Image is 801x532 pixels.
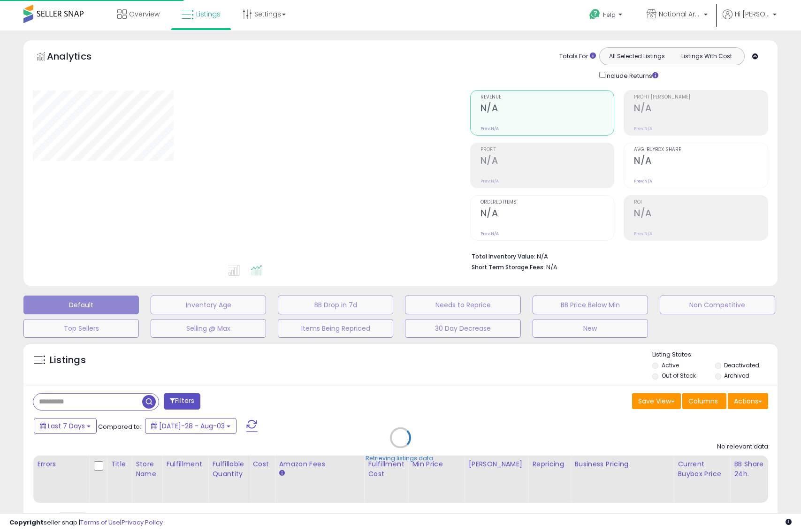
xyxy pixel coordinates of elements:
button: 30 Day Decrease [405,319,520,338]
small: Prev: N/A [634,126,652,131]
button: BB Price Below Min [533,296,648,314]
span: N/A [546,263,557,272]
h2: N/A [634,103,768,115]
span: Listings [196,9,221,19]
span: ROI [634,200,768,205]
button: New [533,319,648,338]
span: Help [603,11,616,19]
span: Profit [481,147,614,152]
div: Totals For [559,52,596,61]
button: Selling @ Max [151,319,266,338]
button: Needs to Reprice [405,296,520,314]
span: Avg. Buybox Share [634,147,768,152]
h2: N/A [634,208,768,220]
button: Items Being Repriced [278,319,393,338]
div: seller snap | | [9,518,163,527]
small: Prev: N/A [481,126,499,131]
small: Prev: N/A [634,231,652,236]
button: Top Sellers [23,319,139,338]
span: Profit [PERSON_NAME] [634,95,768,100]
i: Get Help [589,8,601,20]
span: Hi [PERSON_NAME] [735,9,770,19]
button: Non Competitive [660,296,775,314]
a: Hi [PERSON_NAME] [723,9,777,30]
h2: N/A [481,103,614,115]
button: Listings With Cost [671,50,741,62]
h2: N/A [481,155,614,168]
span: Revenue [481,95,614,100]
strong: Copyright [9,518,44,527]
small: Prev: N/A [634,178,652,184]
li: N/A [472,250,761,261]
span: Overview [129,9,160,19]
small: Prev: N/A [481,231,499,236]
span: National Art Supply US [659,9,701,19]
span: Ordered Items [481,200,614,205]
button: Inventory Age [151,296,266,314]
h5: Analytics [47,50,110,65]
h2: N/A [481,208,614,220]
button: BB Drop in 7d [278,296,393,314]
a: Help [582,1,632,30]
b: Total Inventory Value: [472,252,535,260]
div: Retrieving listings data.. [366,454,436,463]
h2: N/A [634,155,768,168]
button: Default [23,296,139,314]
button: All Selected Listings [602,50,672,62]
b: Short Term Storage Fees: [472,263,545,271]
small: Prev: N/A [481,178,499,184]
div: Include Returns [592,70,670,81]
